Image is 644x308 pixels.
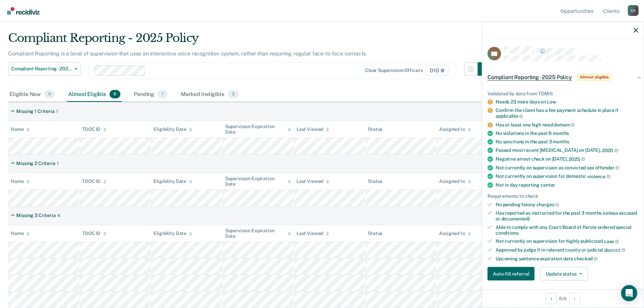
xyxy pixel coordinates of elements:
div: Not currently on supervision for highly publicized [496,238,638,244]
div: Status [368,126,382,132]
div: C S [628,5,639,16]
div: Assigned to [439,231,471,236]
div: Last Viewed [296,179,329,184]
div: Pending [133,87,169,102]
span: months [553,131,569,136]
div: Not in day reporting [496,182,638,188]
div: Not currently on supervision as convicted sex [496,165,638,171]
span: 1 [158,90,167,99]
span: documented) [501,216,530,221]
div: Needs 23 more days on Low [496,99,638,105]
div: 1 [56,109,58,114]
div: 1 [57,161,59,166]
span: 2025 [569,156,585,162]
div: Eligibility Date [153,231,192,236]
img: Recidiviz [7,7,40,15]
div: Open Intercom Messenger [621,285,637,301]
span: charges [536,202,559,207]
span: Compliant Reporting - 2025 Policy [487,74,572,80]
span: offender [595,165,620,170]
div: Last Viewed [296,126,329,132]
a: Navigate to form link [487,267,537,281]
div: Upcoming sentence expiration date [496,256,638,262]
span: Almost eligible [577,74,611,80]
div: Not currently on supervision for domestic [496,173,638,180]
div: No violations in the past 6 [496,131,638,136]
div: Passed most recent [MEDICAL_DATA] on [DATE], [496,147,638,153]
div: Status [368,231,382,236]
div: Missing 3 Criteria [16,213,55,218]
span: Compliant Reporting - 2025 Policy [11,66,72,72]
button: Next Opportunity [569,293,580,304]
div: Eligibility Date [153,126,192,132]
button: Auto-fill referral [487,267,534,281]
div: Confirm the client has a fee payment schedule in place if applicable [496,108,638,119]
div: No pending felony [496,202,638,208]
div: Status [368,179,382,184]
div: 4 [57,213,60,218]
div: Marked Ineligible [180,87,240,102]
div: No sanctions in the past 3 [496,139,638,145]
div: Has at least one high need domain [496,122,638,128]
div: Eligibility Date [153,179,192,184]
div: Name [11,231,30,236]
span: violence [587,173,611,179]
div: Compliant Reporting - 2025 Policy [8,31,491,50]
div: Last Viewed [296,231,329,236]
p: Compliant Reporting is a level of supervision that uses an interactive voice recognition system, ... [8,50,367,57]
span: case [604,239,619,244]
span: D10 [425,65,449,76]
div: Requirements to check [487,193,638,199]
button: Previous Opportunity [546,293,556,304]
span: 6 [110,90,120,99]
div: 6 / 6 [482,289,644,307]
span: 2020 [602,148,618,153]
div: TDOC ID [82,231,106,236]
div: Name [11,126,30,132]
span: center [541,182,555,187]
div: TDOC ID [82,179,106,184]
span: months [553,139,569,144]
div: Compliant Reporting - 2025 PolicyAlmost eligible [482,66,644,88]
span: 0 [44,90,55,99]
span: conditions [496,230,519,235]
div: Able to comply with any Court/Board of Parole ordered special [496,224,638,236]
div: Supervision Expiration Date [225,176,291,187]
div: Name [11,179,30,184]
div: Assigned to [439,126,471,132]
div: Negative arrest check on [DATE], [496,156,638,162]
div: Has reported as instructed for the past 3 months (unless excused or [496,210,638,222]
span: 3 [228,90,239,99]
div: Approved by judge if in relevant county or judicial [496,247,638,253]
button: Profile dropdown button [628,5,639,16]
div: Clear supervision officers [365,68,423,73]
div: Validated by data from TOMIS [487,91,638,96]
button: Update status [540,267,588,281]
span: checked [574,256,598,261]
div: Missing 1 Criteria [16,109,54,114]
div: Almost Eligible [67,87,122,102]
div: TDOC ID [82,126,106,132]
div: Supervision Expiration Date [225,124,291,135]
div: Eligible Now [8,87,56,102]
span: district [604,247,625,253]
div: Assigned to [439,179,471,184]
div: Supervision Expiration Date [225,228,291,239]
div: Missing 2 Criteria [16,161,55,166]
